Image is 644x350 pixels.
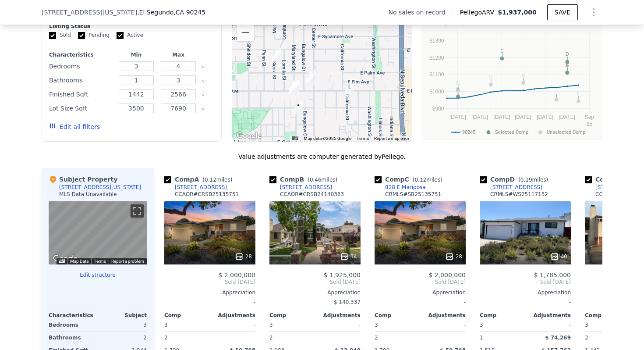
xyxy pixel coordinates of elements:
[292,136,298,140] button: Keyboard shortcuts
[315,312,361,319] div: Adjustments
[269,289,361,296] div: Appreciation
[70,258,88,264] button: Map Data
[49,102,113,114] div: Lot Size Sqft
[49,201,147,264] div: Map
[49,60,113,72] div: Bedrooms
[269,322,273,328] span: 3
[49,175,117,184] div: Subject Property
[137,8,205,17] span: , El Segundo
[375,175,446,184] div: Comp C
[490,184,542,191] div: [STREET_ADDRESS]
[340,252,357,261] div: 34
[237,24,254,41] button: Zoom out
[117,32,143,39] label: Active
[272,48,281,63] div: 730 Sierra St
[111,259,144,264] a: Report a problem
[498,9,537,16] span: $1,937,000
[49,32,71,39] label: Sold
[559,114,575,120] text: [DATE]
[49,312,98,319] div: Characteristics
[500,48,503,54] text: E
[175,191,239,198] div: CCAOR # CRSB25135751
[388,8,452,17] div: No sales on record
[480,332,524,344] div: 1
[235,252,252,261] div: 28
[199,177,236,183] span: ( miles)
[164,322,168,328] span: 3
[534,271,571,279] span: $ 1,785,000
[537,114,553,120] text: [DATE]
[375,296,466,308] div: -
[495,129,528,135] text: Selected Comp
[164,184,227,191] a: [STREET_ADDRESS]
[59,191,117,198] div: MLS Data Unavailable
[49,332,96,344] div: Bathrooms
[317,319,361,331] div: -
[480,175,552,184] div: Comp D
[269,175,341,184] div: Comp B
[547,4,578,20] button: SAVE
[269,184,332,191] a: [STREET_ADDRESS]
[59,184,141,191] div: [STREET_ADDRESS][US_STATE]
[173,9,205,16] span: , CA 90245
[164,296,255,308] div: -
[585,322,588,328] span: 3
[375,184,426,191] a: 828 E Mariposa
[490,191,548,198] div: CRMLS # WS25117152
[566,62,569,68] text: C
[385,191,441,198] div: CRMLS # SB25135751
[49,74,113,86] div: Bathrooms
[375,289,466,296] div: Appreciation
[520,177,532,183] span: 0.19
[429,38,444,44] text: $1300
[522,72,525,78] text: K
[375,332,418,344] div: 2
[210,312,255,319] div: Adjustments
[555,89,558,94] text: J
[429,55,444,61] text: $1200
[449,114,466,120] text: [DATE]
[545,335,571,341] span: $ 74,269
[304,177,341,183] span: ( miles)
[269,279,361,286] span: Sold [DATE]
[234,130,263,142] img: Google
[201,93,205,96] button: Clear
[49,271,147,279] button: Edit structure
[49,201,147,264] div: Street View
[587,121,593,127] text: 25
[49,32,56,39] input: Sold
[42,8,137,17] span: [STREET_ADDRESS][US_STATE]
[289,80,299,95] div: 828 E Mariposa
[131,204,144,218] button: Toggle fullscreen view
[422,332,466,344] div: -
[205,177,216,183] span: 0.12
[456,86,460,91] text: B
[317,332,361,344] div: -
[547,129,585,135] text: Unselected Comp
[94,259,106,264] a: Terms (opens in new tab)
[460,8,498,17] span: Pellego ARV
[212,332,255,344] div: -
[566,51,569,57] text: D
[375,279,466,286] span: Sold [DATE]
[429,89,444,95] text: $1000
[49,88,113,100] div: Finished Sqft
[304,136,351,141] span: Map data ©2025 Google
[175,184,227,191] div: [STREET_ADDRESS]
[456,80,460,86] text: G
[577,91,580,96] text: L
[432,106,444,112] text: $900
[480,296,571,308] div: -
[306,70,316,85] div: 619 Center St
[515,114,531,120] text: [DATE]
[246,26,256,41] div: 826 Sheldon St
[117,32,124,39] input: Active
[51,253,80,264] a: Open this area in Google Maps (opens a new window)
[49,23,214,30] div: Listing Status
[493,114,510,120] text: [DATE]
[550,252,567,261] div: 40
[429,71,444,78] text: $1100
[445,252,462,261] div: 28
[164,289,255,296] div: Appreciation
[480,184,542,191] a: [STREET_ADDRESS]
